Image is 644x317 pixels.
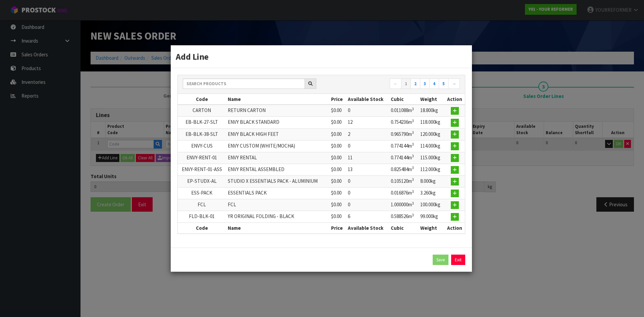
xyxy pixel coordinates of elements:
[178,94,226,105] th: Code
[329,164,346,175] td: $0.00
[346,128,389,140] td: 2
[176,50,467,63] h3: Add Line
[412,142,414,147] sup: 3
[389,94,418,105] th: Cubic
[451,255,465,265] a: Exit
[389,152,418,164] td: 0.774144m
[178,105,226,117] td: CARTON
[412,107,414,111] sup: 3
[346,199,389,211] td: 0
[329,128,346,140] td: $0.00
[178,199,226,211] td: FCL
[326,78,460,90] nav: Page navigation
[412,118,414,123] sup: 3
[389,140,418,152] td: 0.774144m
[178,152,226,164] td: ENVY-RENT-01
[419,94,445,105] th: Weight
[419,188,445,199] td: 3.260kg
[346,211,389,223] td: 6
[389,223,418,233] th: Cubic
[178,223,226,233] th: Code
[346,176,389,188] td: 0
[419,140,445,152] td: 114.000kg
[429,78,439,89] a: 4
[412,130,414,135] sup: 3
[346,188,389,199] td: 0
[183,78,305,89] input: Search products
[329,94,346,105] th: Price
[419,105,445,117] td: 18.800kg
[226,94,329,105] th: Name
[346,94,389,105] th: Available Stock
[178,176,226,188] td: EP-STUDX-AL
[420,78,430,89] a: 3
[419,164,445,175] td: 112.000kg
[419,152,445,164] td: 115.000kg
[419,117,445,128] td: 118.000kg
[178,140,226,152] td: ENVY-CUS
[419,223,445,233] th: Weight
[346,140,389,152] td: 0
[329,140,346,152] td: $0.00
[226,176,329,188] td: STUDIO X ESSENTIALS PACK - ALUMINIUM
[226,140,329,152] td: ENVY CUSTOM (WHITE/MOCHA)
[433,255,448,265] button: Save
[412,154,414,158] sup: 3
[412,165,414,170] sup: 3
[401,78,411,89] a: 1
[346,105,389,117] td: 0
[178,128,226,140] td: EB-BLK-38-SLT
[346,117,389,128] td: 12
[178,164,226,175] td: ENVY-RENT-01-ASS
[329,105,346,117] td: $0.00
[389,211,418,223] td: 0.588526m
[412,177,414,182] sup: 3
[389,164,418,175] td: 0.825484m
[226,188,329,199] td: ESSENTIALS PACK
[346,152,389,164] td: 11
[329,223,346,233] th: Price
[389,199,418,211] td: 1.000000m
[178,117,226,128] td: EB-BLK-27-SLT
[226,223,329,233] th: Name
[412,201,414,206] sup: 3
[444,223,465,233] th: Action
[346,223,389,233] th: Available Stock
[390,78,401,89] a: ←
[178,188,226,199] td: ESS-PACK
[226,105,329,117] td: RETURN CARTON
[346,164,389,175] td: 13
[329,176,346,188] td: $0.00
[412,213,414,217] sup: 3
[419,128,445,140] td: 120.000kg
[226,117,329,128] td: ENVY BLACK STANDARD
[389,188,418,199] td: 0.016876m
[329,152,346,164] td: $0.00
[226,199,329,211] td: FCL
[412,189,414,194] sup: 3
[419,176,445,188] td: 8.000kg
[444,94,465,105] th: Action
[329,117,346,128] td: $0.00
[389,176,418,188] td: 0.105120m
[178,211,226,223] td: FLD-BLK-01
[226,152,329,164] td: ENVY RENTAL
[389,117,418,128] td: 0.754236m
[329,188,346,199] td: $0.00
[448,78,460,89] a: →
[389,128,418,140] td: 0.965790m
[419,211,445,223] td: 99.000kg
[439,78,448,89] a: 5
[226,211,329,223] td: YR ORIGINAL FOLDING - BLACK
[329,211,346,223] td: $0.00
[226,128,329,140] td: ENVY BLACK HIGH FEET
[411,78,420,89] a: 2
[389,105,418,117] td: 0.011088m
[226,164,329,175] td: ENVY RENTAL ASSEMBLED
[419,199,445,211] td: 100.000kg
[329,199,346,211] td: $0.00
